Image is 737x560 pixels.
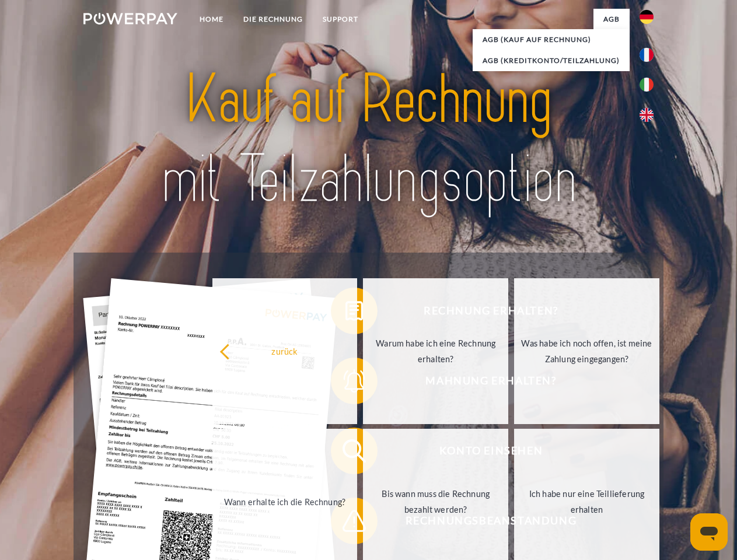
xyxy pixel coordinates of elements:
[593,9,630,30] a: agb
[313,9,368,30] a: SUPPORT
[690,513,728,551] iframe: Schaltfläche zum Öffnen des Messaging-Fensters
[514,278,659,424] a: Was habe ich noch offen, ist meine Zahlung eingegangen?
[640,108,654,122] img: en
[219,343,351,359] div: zurück
[473,29,630,50] a: AGB (Kauf auf Rechnung)
[111,56,626,223] img: title-powerpay_de.svg
[640,10,654,24] img: de
[473,50,630,71] a: AGB (Kreditkonto/Teilzahlung)
[219,494,351,509] div: Wann erhalte ich die Rechnung?
[83,13,177,24] img: logo-powerpay-white.svg
[640,78,654,92] img: it
[370,486,501,517] div: Bis wann muss die Rechnung bezahlt werden?
[640,48,654,62] img: fr
[521,486,652,517] div: Ich habe nur eine Teillieferung erhalten
[190,9,233,30] a: Home
[233,9,313,30] a: DIE RECHNUNG
[521,335,652,367] div: Was habe ich noch offen, ist meine Zahlung eingegangen?
[370,335,501,367] div: Warum habe ich eine Rechnung erhalten?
